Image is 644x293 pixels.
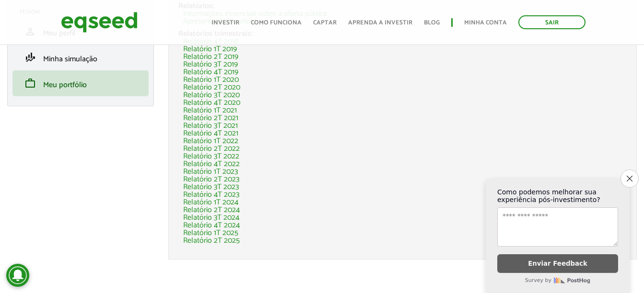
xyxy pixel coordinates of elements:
[183,183,239,191] a: Relatório 3T 2023
[183,214,239,222] a: Relatório 3T 2024
[183,176,239,183] a: Relatório 2T 2023
[183,199,238,206] a: Relatório 1T 2024
[183,153,239,160] a: Relatório 3T 2022
[183,122,238,130] a: Relatório 3T 2021
[183,229,238,237] a: Relatório 1T 2025
[183,237,240,245] a: Relatório 2T 2025
[183,137,238,145] a: Relatório 1T 2022
[183,76,239,84] a: Relatório 1T 2020
[183,99,240,107] a: Relatório 4T 2020
[61,10,138,35] img: EqSeed
[24,78,36,89] span: work
[518,15,585,29] a: Sair
[183,168,238,176] a: Relatório 1T 2023
[183,45,237,53] a: Relatório 1T 2019
[183,191,239,199] a: Relatório 4T 2023
[183,53,238,61] a: Relatório 2T 2019
[348,20,412,26] a: Aprenda a investir
[183,222,240,229] a: Relatório 4T 2024
[183,145,240,153] a: Relatório 2T 2022
[211,20,239,26] a: Investir
[43,53,97,66] span: Minha simulação
[12,70,149,96] li: Meu portfólio
[183,114,238,122] a: Relatório 2T 2021
[20,52,141,63] a: finance_modeMinha simulação
[183,160,240,168] a: Relatório 4T 2022
[183,206,240,214] a: Relatório 2T 2024
[183,107,237,114] a: Relatório 1T 2021
[424,20,440,26] a: Blog
[464,20,507,26] a: Minha conta
[20,78,141,89] a: workMeu portfólio
[183,91,240,99] a: Relatório 3T 2020
[43,79,87,91] span: Meu portfólio
[12,45,149,70] li: Minha simulação
[183,68,238,76] a: Relatório 4T 2019
[251,20,302,26] a: Como funciona
[183,130,238,137] a: Relatório 4T 2021
[183,61,238,68] a: Relatório 3T 2019
[313,20,337,26] a: Captar
[183,84,240,91] a: Relatório 2T 2020
[24,52,36,63] span: finance_mode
